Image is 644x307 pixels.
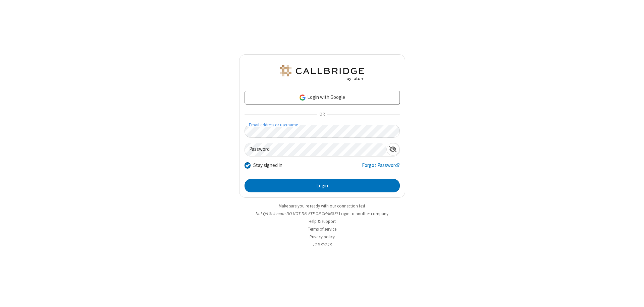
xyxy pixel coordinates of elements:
a: Login with Google [245,91,400,104]
label: Stay signed in [253,162,282,169]
a: Terms of service [308,226,336,232]
li: Not QA Selenium DO NOT DELETE OR CHANGE? [239,210,405,217]
button: Login to another company [339,210,388,217]
a: Forgot Password? [362,162,400,174]
a: Help & support [309,219,336,224]
img: google-icon.png [299,94,306,101]
a: Privacy policy [310,234,335,240]
input: Email address or username [245,125,400,138]
button: Login [245,179,400,192]
img: QA Selenium DO NOT DELETE OR CHANGE [278,65,366,81]
div: Show password [386,143,399,156]
span: OR [317,110,327,119]
input: Password [245,143,386,156]
a: Make sure you're ready with our connection test [279,203,365,209]
li: v2.6.352.13 [239,241,405,248]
